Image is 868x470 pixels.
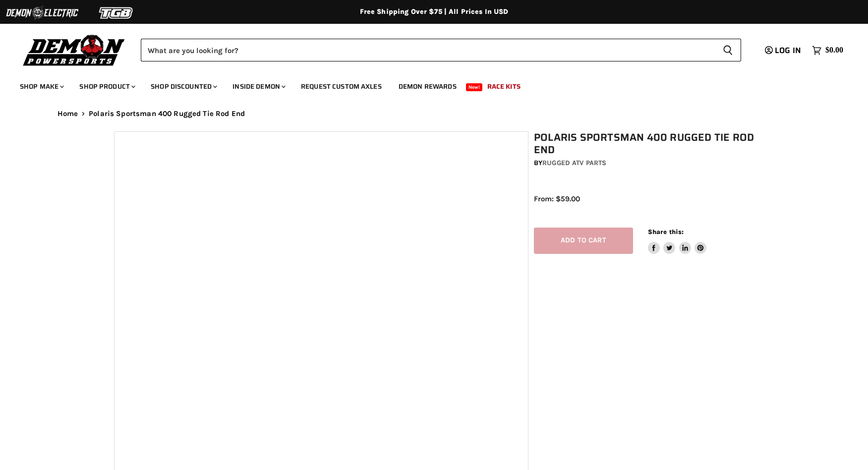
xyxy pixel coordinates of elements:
[79,3,154,22] img: TGB Logo 2
[12,72,841,97] ul: Main menu
[760,46,807,55] a: Log in
[58,110,78,118] a: Home
[38,7,831,16] div: Free Shipping Over $75 | All Prices In USD
[534,131,760,156] h1: Polaris Sportsman 400 Rugged Tie Rod End
[89,110,245,118] span: Polaris Sportsman 400 Rugged Tie Rod End
[825,46,843,55] span: $0.00
[466,83,483,91] span: New!
[534,158,760,169] div: by
[38,110,831,118] nav: Breadcrumbs
[12,76,70,97] a: Shop Make
[141,39,741,61] form: Product
[5,3,79,22] img: Demon Electric Logo 2
[391,76,464,97] a: Demon Rewards
[293,76,389,97] a: Request Custom Axles
[648,228,707,254] aside: Share this:
[715,39,741,61] button: Search
[542,159,606,167] a: Rugged ATV Parts
[141,39,715,61] input: Search
[648,228,684,235] span: Share this:
[480,76,528,97] a: Race Kits
[225,76,291,97] a: Inside Demon
[143,76,223,97] a: Shop Discounted
[807,43,848,58] a: $0.00
[534,194,580,203] span: From: $59.00
[20,32,128,67] img: Demon Powersports
[775,44,801,57] span: Log in
[72,76,141,97] a: Shop Product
